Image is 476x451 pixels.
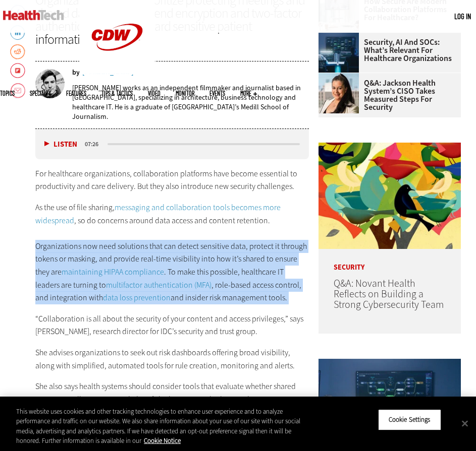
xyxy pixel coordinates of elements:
a: More information about your privacy [144,436,181,445]
a: messaging and collaboration tools becomes more widespread [35,202,281,226]
div: This website uses cookies and other tracking technologies to enhance user experience and to analy... [16,407,311,446]
p: Security [319,249,461,271]
a: CDW [79,67,155,77]
a: Features [66,90,86,96]
p: For healthcare organizations, collaboration platforms have become essential to productivity and c... [35,167,309,193]
a: Events [209,90,225,96]
div: duration [83,140,106,149]
a: Log in [454,12,471,21]
button: Cookie Settings [378,409,441,430]
a: Connie Barrera [319,73,364,81]
span: Specialty [30,90,51,96]
a: Tips & Tactics [101,90,133,96]
a: Q&A: Jackson Health System’s CISO Takes Measured Steps for Security [319,79,455,111]
p: She also says health systems should consider tools that evaluate whether shared content is still ... [35,380,309,406]
p: “Collaboration is all about the security of your content and access privileges,” says [PERSON_NAM... [35,312,309,338]
button: Listen [44,141,77,148]
img: abstract illustration of a tree [319,143,461,249]
p: She advises organizations to seek out risk dashboards offering broad visibility, along with simpl... [35,346,309,372]
a: Video [148,90,161,96]
a: maintaining HIPAA compliance [62,267,164,277]
span: More [240,90,257,96]
p: As the use of file sharing, , so do concerns around data access and content retention. Organizati... [35,201,309,304]
img: Home [3,10,64,20]
div: User menu [454,11,471,22]
div: media player [35,129,309,159]
button: Close [454,412,476,434]
a: data loss prevention [103,292,171,303]
img: Connie Barrera [319,73,359,113]
a: multifactor authentication (MFA) [106,280,211,290]
a: Q&A: Novant Health Reflects on Building a Strong Cybersecurity Team [334,277,444,311]
a: MonITor [176,90,194,96]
